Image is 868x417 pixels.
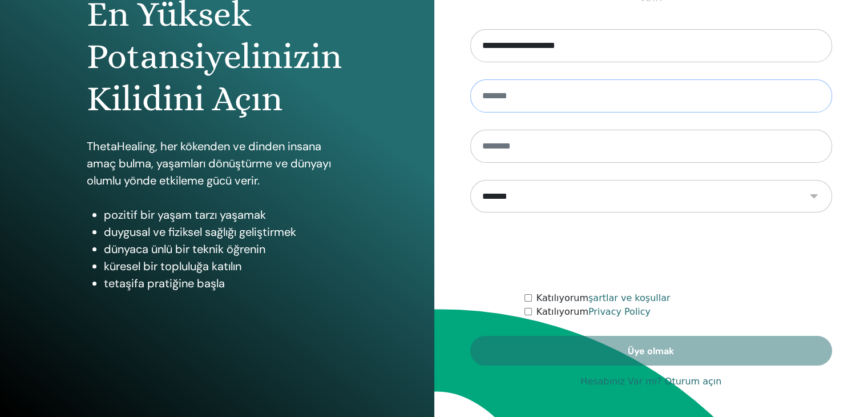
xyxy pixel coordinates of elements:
p: ThetaHealing, her kökenden ve dinden insana amaç bulma, yaşamları dönüştürme ve dünyayı olumlu yö... [87,138,348,189]
li: dünyaca ünlü bir teknik öğrenin [104,240,348,258]
li: küresel bir topluluğa katılın [104,258,348,275]
a: Privacy Policy [588,306,651,317]
label: Katılıyorum [536,291,671,305]
a: Hesabınız Var mı? Oturum açın [580,375,721,388]
li: duygusal ve fiziksel sağlığı geliştirmek [104,223,348,240]
li: pozitif bir yaşam tarzı yaşamak [104,206,348,223]
label: Katılıyorum [536,305,651,319]
li: tetaşifa pratiğine başla [104,275,348,292]
iframe: reCAPTCHA [564,230,738,274]
a: şartlar ve koşullar [588,292,671,303]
